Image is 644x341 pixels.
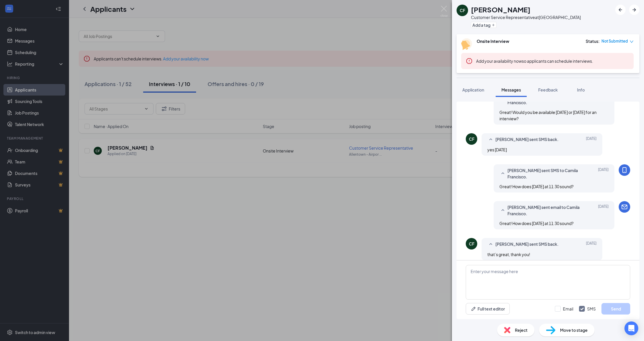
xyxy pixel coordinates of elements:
svg: ArrowRight [631,6,638,13]
span: Not Submitted [601,38,628,44]
span: [PERSON_NAME] sent SMS back. [495,241,559,248]
span: Reject [515,327,528,333]
svg: Email [621,203,628,210]
b: Onsite Interview [477,39,509,44]
svg: SmallChevronUp [487,136,494,143]
span: yes [DATE] [487,147,507,152]
button: Full text editorPen [466,303,510,315]
span: [PERSON_NAME] sent SMS to Camila Francisco. [507,167,583,180]
svg: MobileSms [621,167,628,174]
button: Add your availability now [476,58,522,64]
button: Send [601,303,630,315]
div: Open Intercom Messenger [624,321,638,335]
span: that’s great, thank you! [487,252,530,257]
button: ArrowRight [629,5,639,15]
span: [DATE] [586,136,597,143]
svg: SmallChevronUp [499,207,506,214]
div: Customer Service Representative at [GEOGRAPHIC_DATA] [471,14,581,20]
svg: Plus [492,23,495,27]
span: so applicants can schedule interviews. [476,58,593,64]
span: down [630,40,634,44]
span: [DATE] [598,167,609,180]
svg: Pen [471,306,476,312]
span: Great! How does [DATE] at 11:30 sound? [499,184,574,189]
button: PlusAdd a tag [471,22,497,28]
svg: SmallChevronUp [487,241,494,248]
span: Feedback [538,87,558,92]
span: Info [577,87,585,92]
span: Great! Would you be available [DATE] or [DATE] for an interview? [499,110,597,121]
span: [DATE] [598,204,609,217]
div: CF [460,7,465,13]
div: CF [469,241,474,247]
div: Status : [586,38,600,44]
span: [DATE] [586,241,597,248]
span: [PERSON_NAME] sent SMS back. [495,136,559,143]
span: Great! How does [DATE] at 11:30 sound? [499,221,574,226]
h1: [PERSON_NAME] [471,5,530,14]
span: Messages [501,87,521,92]
span: Application [462,87,484,92]
span: Move to stage [560,327,588,333]
svg: Error [466,58,473,64]
svg: ArrowLeftNew [617,6,624,13]
svg: SmallChevronUp [499,170,506,177]
div: CF [469,136,474,142]
button: ArrowLeftNew [615,5,626,15]
span: [PERSON_NAME] sent email to Camila Francisco. [507,204,583,217]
